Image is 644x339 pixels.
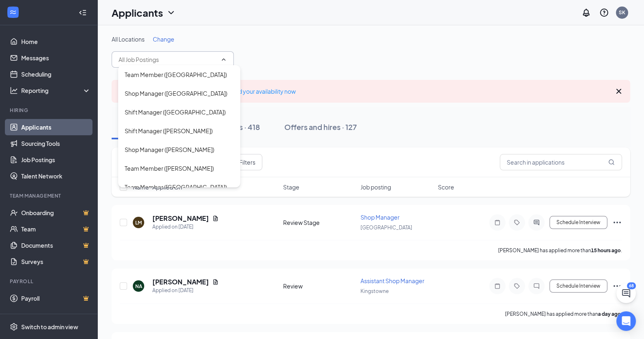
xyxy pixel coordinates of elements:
div: NA [135,283,142,290]
svg: Analysis [10,86,18,95]
svg: Note [492,219,502,226]
p: [PERSON_NAME] has applied more than . [498,247,622,254]
h5: [PERSON_NAME] [152,277,209,286]
span: Shop Manager [360,214,400,221]
a: Home [21,33,91,50]
div: Shop Manager ([GEOGRAPHIC_DATA]) [125,89,227,98]
a: Messages [21,50,91,66]
span: Stage [283,183,299,191]
svg: Notifications [581,8,591,18]
div: Offers and hires · 127 [284,122,357,132]
svg: Document [212,215,219,222]
div: Shift Manager ([GEOGRAPHIC_DATA]) [125,108,226,117]
p: [PERSON_NAME] has applied more than . [505,310,622,317]
div: Review Stage [283,218,356,227]
div: Applied on [DATE] [152,286,219,295]
svg: ChatInactive [532,283,541,289]
span: Score [438,183,454,191]
button: Schedule Interview [549,280,607,293]
div: Shop Manager ([PERSON_NAME]) [125,145,214,154]
div: Switch to admin view [21,323,78,331]
svg: Ellipses [612,218,622,227]
svg: Document [212,279,219,285]
a: DocumentsCrown [21,237,91,253]
svg: ChevronDown [166,8,176,18]
svg: Tag [512,283,522,289]
div: Team Member ([GEOGRAPHIC_DATA]) [125,183,227,192]
div: Reporting [21,86,91,95]
a: Add your availability now [231,88,296,95]
div: Shift Manager ([PERSON_NAME]) [125,126,213,135]
a: Scheduling [21,66,91,82]
svg: QuestionInfo [599,8,609,18]
svg: ActiveChat [532,219,541,226]
div: Team Management [10,192,89,199]
svg: WorkstreamLogo [9,8,17,16]
svg: Cross [614,86,624,96]
svg: Settings [10,323,18,331]
a: Applicants [21,119,91,135]
svg: ChatActive [621,288,631,298]
svg: MagnifyingGlass [608,159,615,165]
svg: Ellipses [612,281,622,291]
h5: [PERSON_NAME] [152,214,209,223]
a: SurveysCrown [21,253,91,270]
span: Change [153,35,174,43]
span: Job posting [360,183,391,191]
div: Review [283,282,356,290]
a: PayrollCrown [21,290,91,306]
div: Payroll [10,278,89,285]
svg: Collapse [79,9,87,17]
a: TeamCrown [21,221,91,237]
button: ChatActive [616,284,636,303]
input: All Job Postings [119,55,217,64]
svg: Note [492,283,502,289]
a: Sourcing Tools [21,135,91,152]
a: OnboardingCrown [21,205,91,221]
span: All Locations [112,35,145,43]
a: Job Postings [21,152,91,168]
div: Open Intercom Messenger [616,311,636,331]
div: LM [135,219,142,226]
b: 15 hours ago [591,247,621,253]
span: Kingstowne [360,288,389,294]
span: [GEOGRAPHIC_DATA] [360,225,412,231]
button: Schedule Interview [549,216,607,229]
div: 68 [627,282,636,289]
b: a day ago [598,311,621,317]
span: Assistant Shop Manager [360,277,424,284]
svg: ChevronUp [220,56,227,63]
button: Filter Filters [221,154,262,170]
svg: Tag [512,219,522,226]
div: SK [619,9,625,16]
div: Applied on [DATE] [152,223,219,231]
div: Team Member ([GEOGRAPHIC_DATA]) [125,70,227,79]
a: Talent Network [21,168,91,184]
div: Team Member ([PERSON_NAME]) [125,164,214,173]
h1: Applicants [112,6,163,20]
div: Hiring [10,107,89,114]
input: Search in applications [500,154,622,170]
